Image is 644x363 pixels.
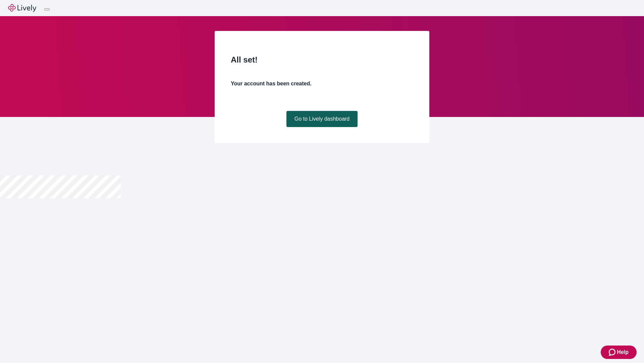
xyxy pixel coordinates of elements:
a: Go to Lively dashboard [286,111,358,127]
button: Zendesk support iconHelp [601,346,637,359]
span: Help [617,348,629,356]
h4: Your account has been created. [231,80,413,88]
button: Log out [44,8,50,10]
h2: All set! [231,54,413,66]
svg: Zendesk support icon [609,348,617,356]
img: Lively [8,4,36,12]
